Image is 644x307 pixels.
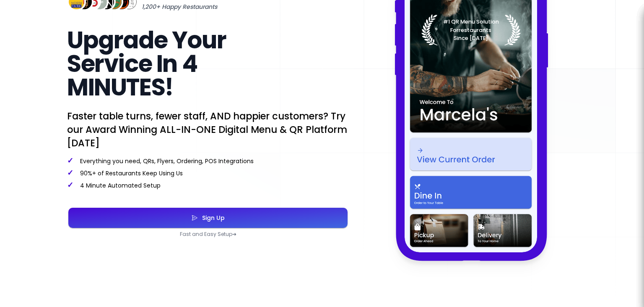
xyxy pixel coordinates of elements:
[67,109,349,150] p: Faster table turns, fewer staff, AND happier customers? Try our Award Winning ALL-IN-ONE Digital ...
[67,167,73,178] span: ✓
[67,181,349,190] p: 4 Minute Automated Setup
[67,231,349,238] p: Fast and Easy Setup ➜
[67,180,73,190] span: ✓
[67,156,349,165] p: Everything you need, QRs, Flyers, Ordering, POS Integrations
[67,169,349,177] p: 90%+ of Restaurants Keep Using Us
[421,14,521,45] img: Laurel
[142,2,217,12] span: 1,200+ Happy Restaurants
[198,215,225,221] div: Sign Up
[67,24,226,104] span: Upgrade Your Service In 4 MINUTES!
[67,155,73,166] span: ✓
[68,208,348,228] button: Sign Up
